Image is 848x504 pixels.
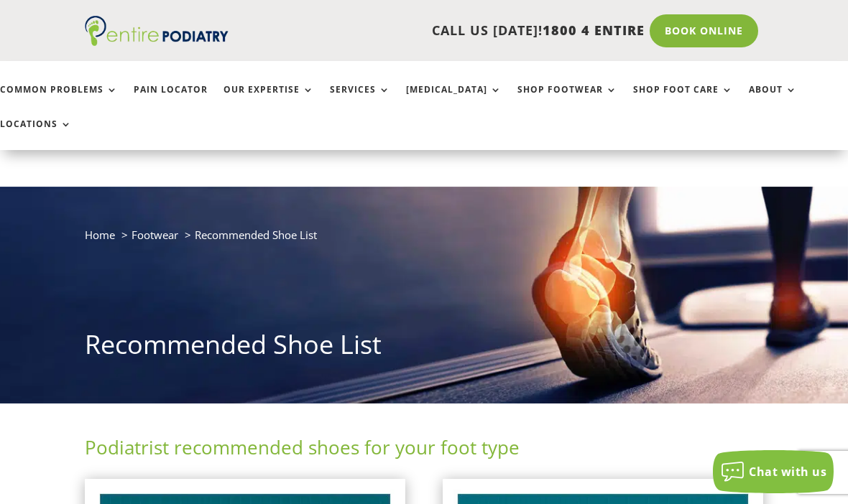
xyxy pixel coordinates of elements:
[85,16,229,46] img: logo (1)
[406,85,502,116] a: [MEDICAL_DATA]
[223,85,314,116] a: Our Expertise
[330,85,390,116] a: Services
[85,225,763,255] nav: breadcrumb
[235,22,645,40] p: CALL US [DATE]!
[134,85,208,116] a: Pain Locator
[85,228,115,242] a: Home
[85,434,763,467] h2: Podiatrist recommended shoes for your foot type
[543,22,645,39] span: 1800 4 ENTIRE
[195,228,317,242] span: Recommended Shoe List
[85,327,763,370] h1: Recommended Shoe List
[713,450,834,493] button: Chat with us
[132,228,178,242] a: Footwear
[749,85,797,116] a: About
[650,14,758,47] a: Book Online
[517,85,617,116] a: Shop Footwear
[633,85,733,116] a: Shop Foot Care
[749,464,826,480] span: Chat with us
[85,34,229,49] a: Entire Podiatry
